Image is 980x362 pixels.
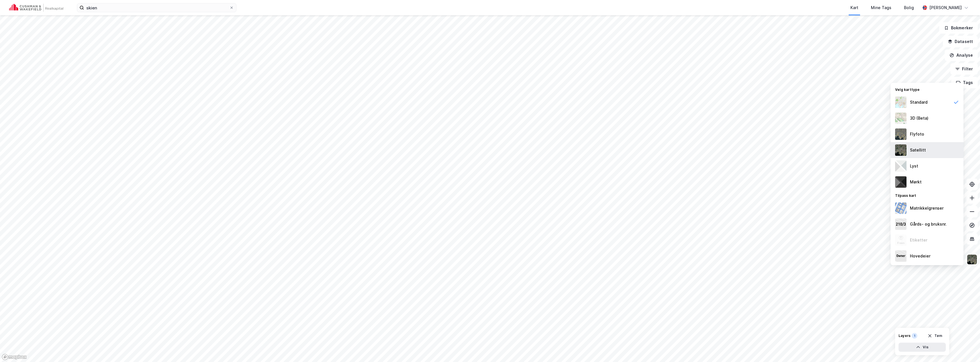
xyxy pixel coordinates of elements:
div: Gårds- og bruksnr. [910,221,947,228]
img: Z [895,128,906,140]
div: Etiketter [910,237,927,244]
iframe: Chat Widget [952,335,980,362]
div: Layers [899,334,910,338]
button: Filter [950,63,978,75]
div: 3D (Beta) [910,115,928,122]
div: Mine Tags [871,4,891,11]
button: Bokmerker [939,22,978,34]
img: 9k= [895,144,906,156]
input: Søk på adresse, matrikkel, gårdeiere, leietakere eller personer [84,3,229,12]
div: Bolig [904,4,914,11]
img: cadastreKeys.547ab17ec502f5a4ef2b.jpeg [895,218,906,230]
button: Datasett [943,36,978,47]
button: Vis [899,343,946,352]
img: majorOwner.b5e170eddb5c04bfeeff.jpeg [895,250,906,262]
img: cushman-wakefield-realkapital-logo.202ea83816669bd177139c58696a8fa1.svg [9,4,63,12]
div: Matrikkelgrenser [910,205,944,212]
img: 9k= [967,254,977,265]
div: Flyfoto [910,131,924,138]
img: nCdM7BzjoCAAAAAElFTkSuQmCC [895,176,906,188]
img: luj3wr1y2y3+OchiMxRmMxRlscgabnMEmZ7DJGWxyBpucwSZnsMkZbHIGm5zBJmewyRlscgabnMEmZ7DJGWxyBpucwSZnsMkZ... [895,160,906,172]
img: Z [895,234,906,246]
div: Velg karttype [891,84,963,94]
img: Z [895,113,906,124]
button: Tags [951,77,978,88]
div: [PERSON_NAME] [929,4,962,11]
button: Tøm [924,331,946,340]
div: Standard [910,99,928,106]
div: Kart [850,4,858,11]
button: Analyse [945,50,978,61]
img: Z [895,97,906,108]
div: Lyst [910,163,918,169]
a: Mapbox homepage [2,354,27,360]
div: Mørkt [910,179,922,185]
div: 1 [912,333,917,339]
div: Kontrollprogram for chat [952,335,980,362]
div: Hovedeier [910,253,930,259]
img: cadastreBorders.cfe08de4b5ddd52a10de.jpeg [895,203,906,214]
div: Tilpass kart [891,190,963,200]
div: Satellitt [910,147,926,154]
